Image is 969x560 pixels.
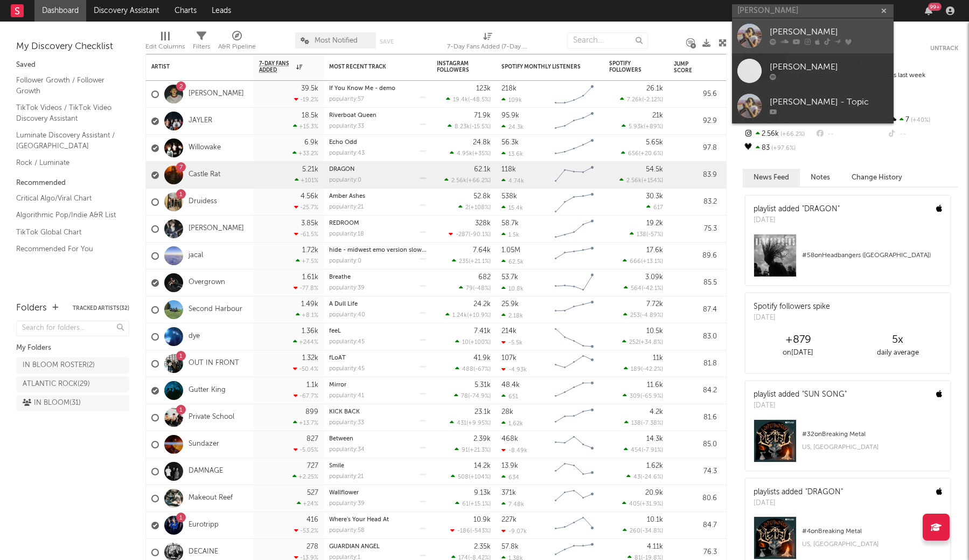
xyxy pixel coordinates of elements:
div: Breathe [329,274,426,280]
div: -- [887,127,958,141]
div: 15.4k [501,204,523,211]
a: Druidess [189,197,217,206]
div: [PERSON_NAME] [770,61,888,74]
div: My Folders [16,342,129,355]
a: JAYLER [189,116,212,126]
a: Castle Rat [189,170,220,179]
span: -48.5 % [470,97,489,103]
div: -77.8 % [294,285,318,292]
a: IN BLOOM ROSTER(2) [16,357,129,374]
a: Where's Your Head At [329,517,389,523]
a: Amber Ashes [329,193,365,199]
a: Luminate Discovery Assistant / [GEOGRAPHIC_DATA] [16,129,118,151]
span: 2.56k [451,178,466,184]
div: 85.5 [674,276,717,289]
div: hide - midwest emo version slowed + reverbed [329,247,426,253]
div: feeL [329,328,426,334]
svg: Chart title [550,377,598,404]
span: -42.1 % [643,286,661,292]
span: +66.2 % [468,178,489,184]
span: 656 [628,151,639,157]
div: 3.85k [301,220,318,227]
a: [PERSON_NAME] - Topic [732,88,894,123]
span: -2.12 % [644,97,661,103]
span: 7-Day Fans Added [259,60,294,73]
div: ( ) [446,96,491,103]
a: Rock / Luminate [16,157,118,169]
div: popularity: 0 [329,177,361,183]
a: [PERSON_NAME] [732,18,894,53]
span: 79 [466,286,473,292]
a: fLoAT [329,355,346,361]
div: ( ) [444,177,491,184]
div: Jump Score [674,61,701,74]
div: ( ) [450,150,491,157]
a: dye [189,332,200,341]
div: Spotify Monthly Listeners [501,64,582,70]
a: Second Harbour [189,305,242,314]
input: Search for folders... [16,321,129,336]
div: A&R Pipeline [218,27,256,58]
span: +35 % [474,151,489,157]
div: 1.49k [301,301,318,308]
div: Amber Ashes [329,193,426,199]
a: DAMNAGE [189,467,223,476]
div: 30.3k [646,193,663,200]
a: IN BLOOM(31) [16,395,129,411]
div: 17.6k [646,247,663,254]
div: ( ) [623,312,663,319]
div: 107k [501,355,517,362]
div: IN BLOOM ( 31 ) [23,397,81,410]
span: +40 % [909,117,930,123]
div: 83.9 [674,169,717,182]
div: Spotify followers spike [754,301,830,313]
div: 1.61k [302,274,318,281]
a: Overgrown [189,278,225,287]
a: "SUN SONG" [802,391,847,398]
div: -61.5 % [294,231,318,238]
div: +879 [748,334,848,347]
div: popularity: 43 [329,150,365,156]
a: TikTok Global Chart [16,226,118,238]
div: 1.32k [302,355,318,362]
a: GUARDIAN ANGEL [329,544,380,550]
span: +97.6 % [770,146,796,151]
div: ( ) [622,123,663,130]
a: feeL [329,328,341,334]
div: +7.5 % [296,258,318,265]
span: 252 [629,340,639,345]
div: 7 [887,113,958,127]
div: +101 % [295,177,318,184]
div: +244 % [293,338,318,345]
div: 54.5k [646,166,663,173]
span: +21.1 % [470,259,489,265]
div: ( ) [454,392,491,399]
a: Sundazer [189,440,219,449]
div: US, [GEOGRAPHIC_DATA] [802,441,942,454]
a: [PERSON_NAME] [189,224,244,233]
div: ( ) [620,96,663,103]
a: ATLANTIC ROCK(29) [16,376,129,392]
a: REDROOM [329,220,359,226]
div: 10.5k [646,328,663,335]
svg: Chart title [550,296,598,323]
div: popularity: 45 [329,339,365,345]
svg: Chart title [550,189,598,216]
div: ( ) [624,285,663,292]
div: ( ) [448,123,491,130]
div: Folders [16,302,47,315]
div: 4.56k [301,193,318,200]
div: -50.4 % [293,365,318,372]
div: ( ) [452,258,491,265]
div: playlist added [754,389,847,400]
div: 48.4k [501,382,520,389]
a: Private School [189,413,234,422]
div: 5.65k [646,139,663,146]
svg: Chart title [550,269,598,296]
div: Instagram Followers [437,60,475,73]
a: Echo Odd [329,140,357,146]
div: 538k [501,193,517,200]
span: -287 [456,232,469,238]
div: [PERSON_NAME] - Topic [770,96,888,109]
div: 5.31k [475,382,491,389]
